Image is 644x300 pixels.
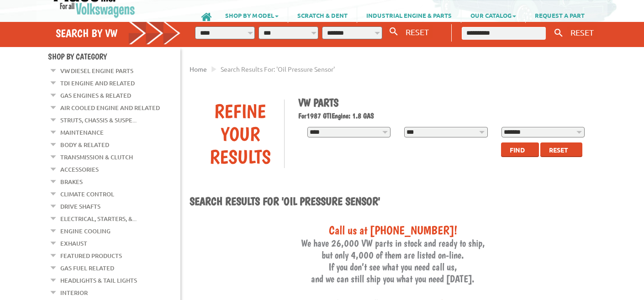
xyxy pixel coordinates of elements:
a: Featured Products [60,250,122,262]
a: Drive Shafts [60,200,100,212]
button: Find [501,142,539,157]
a: Transmission & Clutch [60,151,133,163]
a: SCRATCH & DENT [288,7,357,23]
a: Home [190,65,207,73]
a: INDUSTRIAL ENGINE & PARTS [357,7,461,23]
a: Interior [60,287,88,299]
a: Accessories [60,163,99,175]
span: For [298,111,306,120]
a: Headlights & Tail Lights [60,274,137,286]
a: REQUEST A PART [526,7,594,23]
h2: 1987 GTI [298,111,590,120]
a: Brakes [60,176,83,188]
button: RESET [567,26,597,39]
span: Find [510,146,525,154]
h1: Search results for 'oil pressure sensor' [190,195,596,209]
a: Struts, Chassis & Suspe... [60,114,137,126]
span: RESET [406,27,429,37]
span: Reset [549,146,568,154]
span: RESET [570,27,594,37]
a: TDI Engine and Related [60,77,135,89]
a: Engine Cooling [60,225,111,237]
a: Exhaust [60,237,87,249]
a: Air Cooled Engine and Related [60,102,160,114]
a: Gas Fuel Related [60,262,114,274]
span: Search results for: 'oil pressure sensor' [221,65,335,73]
a: Climate Control [60,188,114,200]
button: Search By VW... [386,25,401,38]
a: Body & Related [60,139,109,151]
a: VW Diesel Engine Parts [60,65,133,77]
a: Electrical, Starters, &... [60,213,137,225]
button: Reset [540,142,582,157]
a: Maintenance [60,126,104,138]
span: Call us at [PHONE_NUMBER]! [329,223,457,237]
a: Gas Engines & Related [60,89,131,101]
h4: Shop By Category [48,52,180,61]
button: RESET [402,25,433,38]
div: Refine Your Results [196,100,284,168]
span: Engine: 1.8 GAS [332,111,374,120]
h1: VW Parts [298,96,590,109]
button: Keyword Search [552,26,565,41]
h4: Search by VW [56,26,181,40]
a: OUR CATALOG [461,7,525,23]
a: SHOP BY MODEL [216,7,288,23]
